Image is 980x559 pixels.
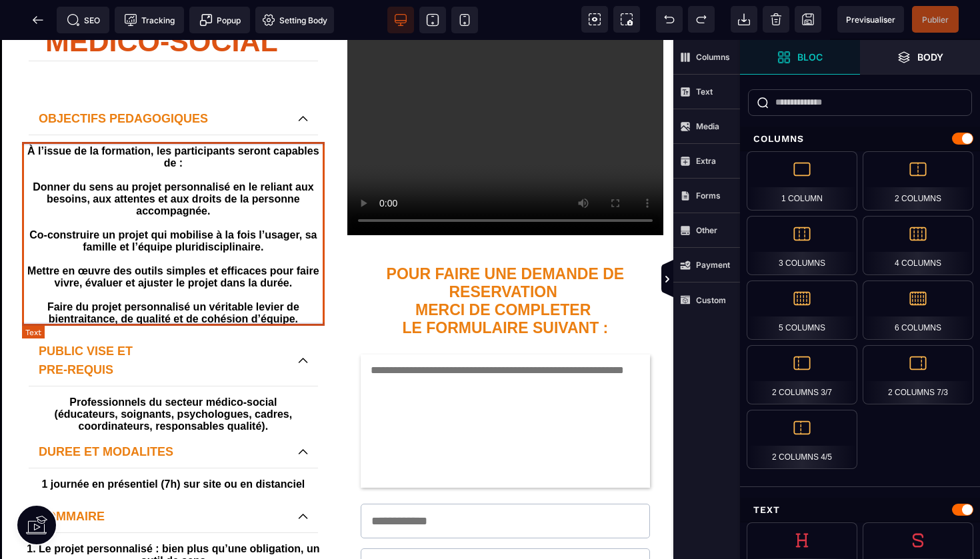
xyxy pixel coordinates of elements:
div: 6 Columns [863,280,973,340]
p: PUBLIC VISE ET PRE-REQUIS [39,302,285,339]
strong: Body [917,52,943,62]
text: À l’issue de la formation, les participants seront capables de : Donner du sens au projet personn... [22,102,325,288]
span: Open Layer Manager [860,40,980,75]
strong: Payment [696,260,730,270]
span: Previsualiser [846,15,895,25]
strong: Custom [696,295,726,305]
div: 2 Columns 7/3 [863,345,973,404]
strong: Media [696,121,719,131]
div: 2 Columns 4/5 [747,410,857,469]
text: 1 journée en présentiel (7h) sur site ou en distanciel [32,435,315,454]
p: DUREE ET MODALITES [39,402,285,421]
span: Screenshot [613,6,640,33]
div: 2 Columns 3/7 [747,345,857,404]
div: Columns [740,127,980,151]
span: View components [581,6,608,33]
strong: Text [696,87,713,97]
strong: Forms [696,191,721,201]
div: 1 Column [747,151,857,211]
span: Publier [922,15,949,25]
p: SOMMAIRE [39,467,285,486]
text: Professionnels du secteur médico-social (éducateurs, soignants, psychologues, cadres, coordinateu... [39,353,308,396]
strong: Other [696,225,717,235]
p: OBJECTIFS PEDAGOGIQUES [39,69,285,88]
div: 2 Columns [863,151,973,211]
span: Tracking [124,13,175,27]
div: Text [740,498,980,522]
span: Preview [837,6,904,33]
strong: Bloc [797,52,823,62]
div: 5 Columns [747,280,857,340]
div: 4 Columns [863,216,973,275]
b: POUR FAIRE UNE DEMANDE DE RESERVATION MERCI DE COMPLETER LE FORMULAIRE SUIVANT : [387,225,629,296]
span: Open Blocks [740,40,860,75]
strong: Extra [696,156,716,166]
span: SEO [67,13,100,27]
span: Setting Body [262,13,327,27]
span: Popup [199,13,241,27]
strong: Columns [696,52,730,62]
div: 3 Columns [747,216,857,275]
